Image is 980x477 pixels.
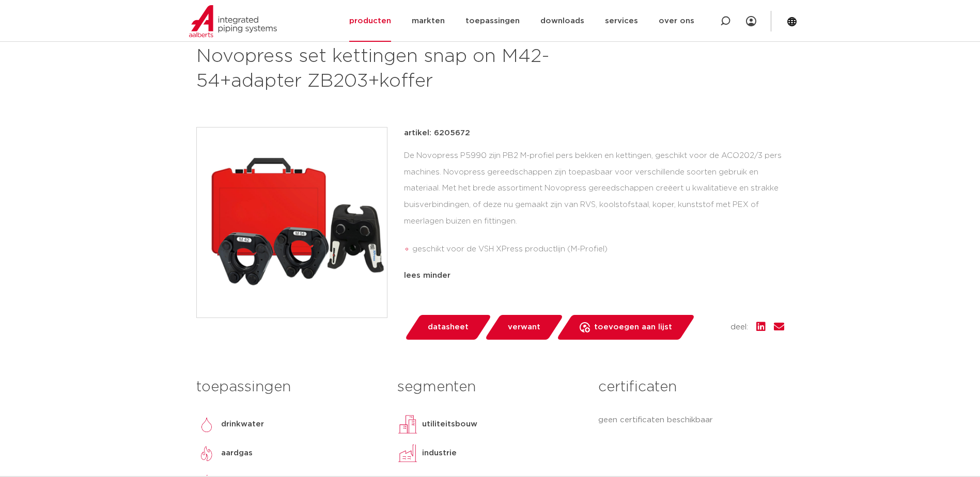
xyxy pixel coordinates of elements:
div: De Novopress P5990 zijn PB2 M-profiel pers bekken en kettingen, geschikt voor de ACO202/3 pers ma... [404,148,784,262]
p: geen certificaten beschikbaar [598,414,784,426]
h3: toepassingen [196,377,382,397]
span: datasheet [428,319,469,336]
img: industrie [397,443,418,464]
h3: segmenten [397,377,583,397]
p: drinkwater [221,418,264,431]
div: lees minder [404,269,784,282]
p: industrie [422,447,457,459]
span: deel: [730,321,748,333]
a: verwant [484,315,564,340]
img: drinkwater [196,414,217,435]
p: artikel: 6205672 [404,127,470,139]
a: datasheet [404,315,492,340]
span: toevoegen aan lijst [594,319,672,336]
li: geschikt voor de VSH XPress productlijn (M-Profiel) [412,241,784,258]
h1: Novopress set kettingen snap on M42-54+adapter ZB203+koffer [196,44,584,94]
img: Product Image for Novopress set kettingen snap on M42-54+adapter ZB203+koffer [197,128,387,317]
p: aardgas [221,447,253,459]
h3: certificaten [598,377,784,397]
span: verwant [508,319,540,336]
img: aardgas [196,443,217,464]
p: utiliteitsbouw [422,418,477,431]
img: utiliteitsbouw [397,414,418,435]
